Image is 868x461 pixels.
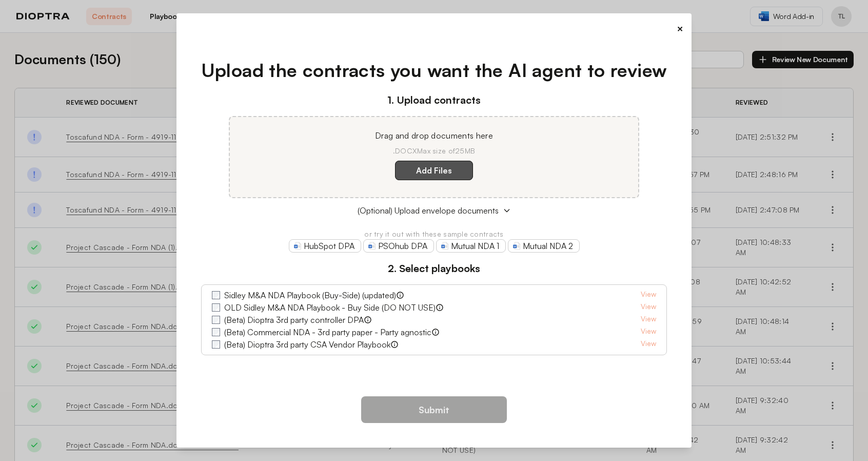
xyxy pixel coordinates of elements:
[436,239,506,253] a: Mutual NDA 1
[363,239,434,253] a: PSOhub DPA
[508,239,580,253] a: Mutual NDA 2
[224,301,436,314] label: OLD Sidley M&A NDA Playbook - Buy Side (DO NOT USE)
[677,22,683,36] button: ×
[641,301,656,314] a: View
[224,314,364,326] label: (Beta) Dioptra 3rd party controller DPA
[224,289,396,301] label: Sidley M&A NDA Playbook (Buy-Side) (updated)
[224,338,390,351] label: (Beta) Dioptra 3rd party CSA Vendor Playbook
[358,204,499,217] span: (Optional) Upload envelope documents
[242,146,626,156] p: .DOCX Max size of 25MB
[224,326,431,338] label: (Beta) Commercial NDA - 3rd party paper - Party agnostic
[201,92,667,108] h3: 1. Upload contracts
[201,261,667,276] h3: 2. Select playbooks
[201,229,667,239] p: or try it out with these sample contracts
[201,204,667,217] button: (Optional) Upload envelope documents
[395,161,473,180] label: Add Files
[361,396,507,423] button: Submit
[289,239,361,253] a: HubSpot DPA
[641,289,656,301] a: View
[201,56,667,84] h1: Upload the contracts you want the AI agent to review
[242,129,626,142] p: Drag and drop documents here
[641,326,656,338] a: View
[641,314,656,326] a: View
[641,338,656,351] a: View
